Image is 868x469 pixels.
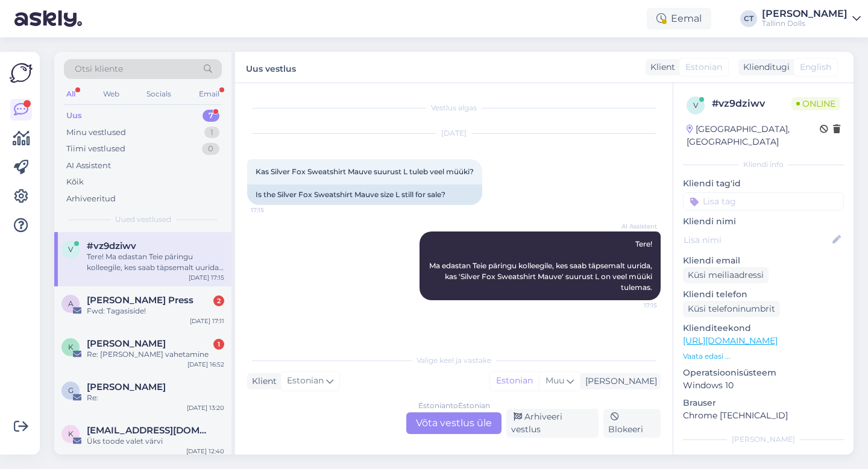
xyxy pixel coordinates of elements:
p: Klienditeekond [683,322,844,335]
p: Märkmed [683,452,844,465]
div: [PERSON_NAME] [762,9,848,19]
div: [GEOGRAPHIC_DATA], [GEOGRAPHIC_DATA] [687,123,820,148]
span: #vz9dziwv [87,241,136,251]
div: [DATE] 12:40 [186,447,224,456]
div: Uus [66,110,82,122]
div: Is the Silver Fox Sweatshirt Mauve size L still for sale? [247,184,482,205]
div: 1 [204,127,219,139]
div: CT [740,10,757,27]
div: Klienditugi [738,61,790,74]
input: Lisa tag [683,192,844,210]
span: Tere! Ma edastan Teie päringu kolleegile, kes saab täpsemalt uurida, kas 'Silver Fox Sweatshirt M... [429,239,654,292]
div: Küsi telefoninumbrit [683,301,780,317]
div: [DATE] [247,128,661,139]
label: Uus vestlus [246,59,296,75]
div: Kliendi info [683,159,844,170]
img: Askly Logo [10,61,33,84]
div: Tere! Ma edastan Teie päringu kolleegile, kes saab täpsemalt uurida, kas 'Silver Fox Sweatshirt M... [87,251,224,273]
span: Gmail Isküll [87,382,166,392]
span: v [68,245,73,254]
span: Angela Press [87,295,193,306]
span: Kadri Jägel [87,338,166,349]
div: Valige keel ja vastake [247,355,661,366]
span: AI Assistent [612,222,657,231]
div: [PERSON_NAME] [580,375,657,388]
p: Kliendi email [683,254,844,267]
span: 17:15 [251,206,296,215]
div: Küsi meiliaadressi [683,267,769,283]
span: K [68,342,74,351]
input: Lisa nimi [684,233,830,247]
span: k [68,429,74,438]
a: [PERSON_NAME]Tallinn Dolls [762,9,861,28]
p: Windows 10 [683,379,844,392]
div: Minu vestlused [66,127,126,139]
p: Chrome [TECHNICAL_ID] [683,409,844,422]
div: Re: [PERSON_NAME] vahetamine [87,349,224,360]
span: Kas Silver Fox Sweatshirt Mauve suurust L tuleb veel müüki? [256,167,474,176]
p: Vaata edasi ... [683,351,844,362]
div: Klient [646,61,675,74]
p: Operatsioonisüsteem [683,367,844,379]
div: Fwd: Tagasiside! [87,306,224,316]
div: Võta vestlus üle [406,412,502,434]
div: Eemal [647,8,711,30]
div: Socials [144,86,174,102]
div: Estonian to Estonian [418,400,490,411]
span: Estonian [685,61,722,74]
span: kadri.kotkas@gmail.com [87,425,212,436]
div: Blokeeri [603,409,661,438]
div: [DATE] 17:15 [189,273,224,282]
div: 2 [213,295,224,306]
span: Muu [546,375,564,386]
div: Estonian [490,372,539,390]
p: Kliendi nimi [683,215,844,228]
div: All [64,86,78,102]
span: English [800,61,831,74]
div: [DATE] 17:11 [190,316,224,326]
div: 7 [203,110,219,122]
p: Kliendi telefon [683,288,844,301]
div: Tallinn Dolls [762,19,848,28]
p: Kliendi tag'id [683,177,844,190]
span: Otsi kliente [75,63,123,75]
span: Online [791,97,840,110]
div: Web [101,86,122,102]
div: Arhiveeritud [66,193,116,205]
span: Uued vestlused [115,214,171,225]
div: 1 [213,339,224,350]
span: A [68,299,74,308]
span: G [68,386,74,395]
p: Brauser [683,397,844,409]
div: [DATE] 16:52 [187,360,224,369]
div: # vz9dziwv [712,96,791,111]
span: 17:15 [612,301,657,310]
span: Estonian [287,374,324,388]
div: [PERSON_NAME] [683,434,844,445]
div: Re: [87,392,224,403]
div: Tiimi vestlused [66,143,125,155]
div: AI Assistent [66,160,111,172]
div: Klient [247,375,277,388]
div: Email [197,86,222,102]
div: Arhiveeri vestlus [506,409,599,438]
span: v [693,101,698,110]
div: Vestlus algas [247,102,661,113]
div: Kõik [66,176,84,188]
div: 0 [202,143,219,155]
a: [URL][DOMAIN_NAME] [683,335,778,346]
div: Üks toode valet värvi [87,436,224,447]
div: [DATE] 13:20 [187,403,224,412]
